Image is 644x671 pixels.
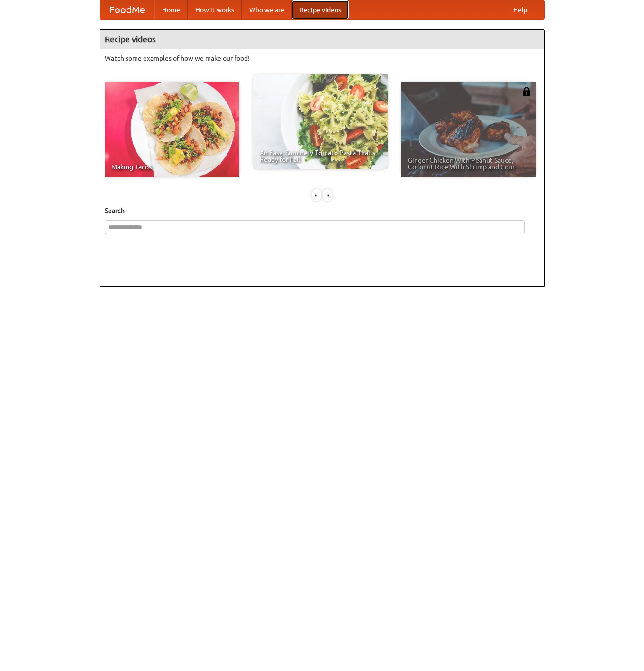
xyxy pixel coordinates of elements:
a: An Easy, Summery Tomato Pasta That's Ready for Fall [253,74,388,169]
div: « [312,189,321,201]
h4: Recipe videos [100,30,544,49]
a: FoodMe [100,0,154,19]
a: Recipe videos [292,0,349,19]
img: 483408.png [522,87,531,96]
a: How it works [188,0,242,19]
p: Watch some examples of how we make our food! [105,54,540,63]
a: Home [154,0,188,19]
div: » [323,189,332,201]
span: Making Tacos [111,164,233,170]
h5: Search [105,206,540,215]
a: Help [506,0,535,19]
a: Making Tacos [105,82,239,177]
a: Who we are [242,0,292,19]
span: An Easy, Summery Tomato Pasta That's Ready for Fall [260,149,381,163]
